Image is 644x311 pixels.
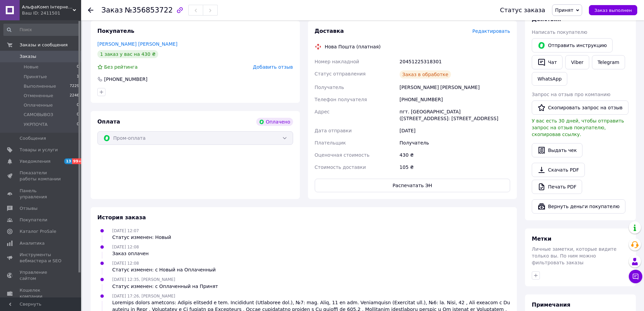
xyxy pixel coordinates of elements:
span: Оплата [97,118,120,125]
div: Вернуться назад [88,7,93,14]
span: Плательщик [315,140,346,146]
div: [PHONE_NUMBER] [103,76,148,83]
button: Заказ выполнен [589,5,637,15]
span: Принятые [24,74,47,80]
span: Дата отправки [315,128,352,133]
span: Панель управления [20,188,63,200]
span: 0 [77,102,79,108]
span: [DATE] 12:07 [112,228,139,233]
span: Каталог ProSale [20,228,56,235]
span: [DATE] 17:26, [PERSON_NAME] [112,294,175,298]
span: Инструменты вебмастера и SEO [20,252,63,264]
span: Уведомления [20,158,50,164]
a: Telegram [592,55,625,69]
span: История заказа [97,214,146,221]
div: пгт. [GEOGRAPHIC_DATA] ([STREET_ADDRESS]: [STREET_ADDRESS] [398,106,511,125]
button: Чат с покупателем [629,270,642,283]
span: Метки [532,236,551,242]
div: 430 ₴ [398,149,511,161]
button: Вернуть деньги покупателю [532,199,625,214]
span: Редактировать [472,28,510,34]
span: Заказы и сообщения [20,42,68,48]
span: Покупатель [97,28,134,34]
span: Управление сайтом [20,269,63,282]
span: Товары и услуги [20,147,58,153]
div: [PHONE_NUMBER] [398,93,511,106]
div: Статус заказа [500,7,545,14]
span: Покупатели [20,217,47,223]
div: Нова Пошта (платная) [323,43,382,50]
div: 1 заказ у вас на 430 ₴ [97,50,158,58]
div: Оплачено [256,118,293,126]
span: Получатель [315,85,344,90]
span: Статус отправления [315,71,366,76]
span: Заказы [20,53,36,60]
span: 1 [77,74,79,80]
span: 7229 [70,83,79,89]
span: Телефон получателя [315,97,367,102]
span: Показатели работы компании [20,170,63,182]
div: Статус изменен: с Оплаченный на Принят [112,283,218,290]
div: Заказ оплачен [112,250,149,257]
a: Печать PDF [532,180,582,194]
span: Отзывы [20,205,38,212]
span: У вас есть 30 дней, чтобы отправить запрос на отзыв покупателю, скопировав ссылку. [532,118,624,137]
div: Статус изменен: Новый [112,234,171,241]
a: Viber [565,55,589,69]
a: WhatsApp [532,72,567,86]
span: Отмененные [24,93,53,99]
span: [DATE] 12:35, [PERSON_NAME] [112,277,175,282]
button: Скопировать запрос на отзыв [532,101,628,115]
a: Скачать PDF [532,163,585,177]
div: Статус изменен: с Новый на Оплаченный [112,266,216,273]
span: Сообщения [20,135,46,141]
span: 0 [77,121,79,128]
span: Добавить отзыв [253,64,293,70]
span: САМОВЫВОЗ [24,112,53,118]
div: Ваш ID: 2411501 [22,10,81,16]
button: Отправить инструкцию [532,38,613,52]
span: Оценочная стоимость [315,152,370,158]
div: [DATE] [398,125,511,137]
span: Оплаченные [24,102,53,108]
span: 13 [64,158,72,164]
span: Без рейтинга [104,64,138,70]
span: Аналитика [20,240,45,246]
span: 0 [77,112,79,118]
span: Личные заметки, которые видите только вы. По ним можно фильтровать заказы [532,246,617,265]
div: [PERSON_NAME] [PERSON_NAME] [398,81,511,93]
span: Заказ [101,6,123,14]
span: №356853722 [125,6,173,14]
input: Поиск [3,24,80,36]
span: Новые [24,64,39,70]
span: Заказ выполнен [594,8,632,13]
span: Принят [555,7,573,13]
a: [PERSON_NAME] [PERSON_NAME] [97,41,177,47]
div: 105 ₴ [398,161,511,173]
span: АльфаКомп Інтернет магазин [22,4,73,10]
span: 99+ [72,158,83,164]
span: Стоимость доставки [315,164,366,170]
span: 2246 [70,93,79,99]
button: Распечатать ЭН [315,179,510,192]
span: Доставка [315,28,344,34]
span: Кошелек компании [20,287,63,299]
span: УКРПОЧТА [24,121,48,128]
div: 20451225318301 [398,55,511,68]
button: Выдать чек [532,143,582,157]
span: Примечания [532,302,570,308]
span: Написать покупателю [532,29,587,35]
span: Выполненные [24,83,56,89]
span: 0 [77,64,79,70]
span: Запрос на отзыв про компанию [532,92,611,97]
button: Чат [532,55,563,69]
div: Заказ в обработке [400,70,451,79]
span: [DATE] 12:08 [112,261,139,266]
span: Адрес [315,109,330,114]
span: [DATE] 12:08 [112,245,139,249]
span: Номер накладной [315,59,359,64]
div: Получатель [398,137,511,149]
